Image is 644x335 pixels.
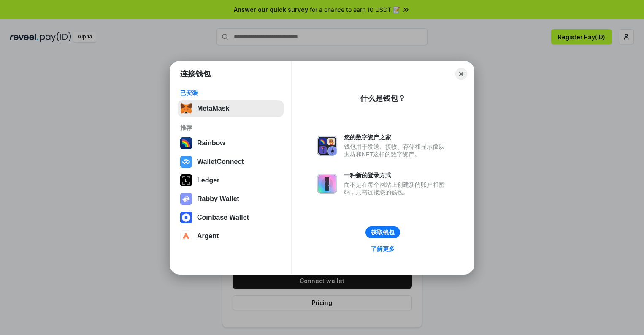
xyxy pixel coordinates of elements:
button: Rabby Wallet [178,191,284,207]
img: svg+xml,%3Csvg%20fill%3D%22none%22%20height%3D%2233%22%20viewBox%3D%220%200%2035%2033%22%20width%... [180,103,192,114]
button: 获取钱包 [365,226,400,238]
img: svg+xml,%3Csvg%20width%3D%2228%22%20height%3D%2228%22%20viewBox%3D%220%200%2028%2028%22%20fill%3D... [180,230,192,242]
div: WalletConnect [197,158,244,166]
img: svg+xml,%3Csvg%20xmlns%3D%22http%3A%2F%2Fwww.w3.org%2F2000%2Fsvg%22%20width%3D%2228%22%20height%3... [180,174,192,186]
button: Rainbow [178,135,284,152]
div: Argent [197,232,219,240]
img: svg+xml,%3Csvg%20xmlns%3D%22http%3A%2F%2Fwww.w3.org%2F2000%2Fsvg%22%20fill%3D%22none%22%20viewBox... [317,136,337,156]
div: 了解更多 [371,245,395,253]
div: Ledger [197,177,219,184]
div: Coinbase Wallet [197,214,249,221]
img: svg+xml,%3Csvg%20width%3D%2228%22%20height%3D%2228%22%20viewBox%3D%220%200%2028%2028%22%20fill%3D... [180,156,192,168]
div: Rabby Wallet [197,195,239,203]
div: 获取钱包 [371,229,395,236]
h1: 连接钱包 [180,69,211,79]
button: WalletConnect [178,153,284,170]
div: Rainbow [197,139,225,147]
img: svg+xml,%3Csvg%20width%3D%2228%22%20height%3D%2228%22%20viewBox%3D%220%200%2028%2028%22%20fill%3D... [180,212,192,223]
div: 钱包用于发送、接收、存储和显示像以太坊和NFT这样的数字资产。 [344,143,449,158]
a: 了解更多 [366,243,400,254]
div: 已安装 [180,89,281,97]
button: MetaMask [178,100,284,117]
img: svg+xml,%3Csvg%20xmlns%3D%22http%3A%2F%2Fwww.w3.org%2F2000%2Fsvg%22%20fill%3D%22none%22%20viewBox... [180,193,192,205]
div: 什么是钱包？ [360,93,406,103]
button: Argent [178,228,284,245]
button: Close [455,68,467,80]
img: svg+xml,%3Csvg%20xmlns%3D%22http%3A%2F%2Fwww.w3.org%2F2000%2Fsvg%22%20fill%3D%22none%22%20viewBox... [317,174,337,194]
div: MetaMask [197,105,229,112]
div: 推荐 [180,124,281,131]
div: 您的数字资产之家 [344,133,449,141]
div: 一种新的登录方式 [344,172,449,179]
button: Ledger [178,172,284,189]
div: 而不是在每个网站上创建新的账户和密码，只需连接您的钱包。 [344,181,449,196]
button: Coinbase Wallet [178,209,284,226]
img: svg+xml,%3Csvg%20width%3D%22120%22%20height%3D%22120%22%20viewBox%3D%220%200%20120%20120%22%20fil... [180,137,192,149]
